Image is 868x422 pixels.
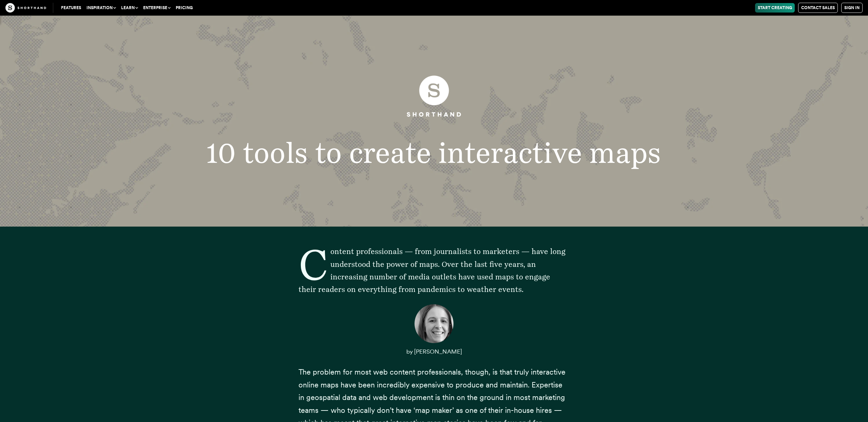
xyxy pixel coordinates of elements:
[298,247,565,294] span: Content professionals — from journalists to marketers — have long understood the power of maps. O...
[118,3,140,13] button: Learn
[58,3,84,13] a: Features
[298,345,570,358] p: by [PERSON_NAME]
[140,3,173,13] button: Enterprise
[798,3,838,13] a: Contact Sales
[173,3,195,13] a: Pricing
[185,139,683,167] h1: 10 tools to create interactive maps
[84,3,118,13] button: Inspiration
[841,3,863,13] a: Sign in
[755,3,795,13] a: Start Creating
[5,3,46,13] img: The Craft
